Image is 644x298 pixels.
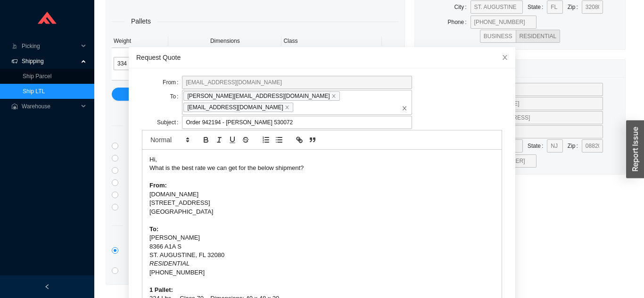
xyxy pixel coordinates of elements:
[149,268,495,277] div: [PHONE_NUMBER]
[149,234,495,242] div: [PERSON_NAME]
[124,16,157,27] span: Pallets
[23,88,45,95] a: Ship LTL
[281,34,382,48] th: Class
[295,102,301,113] input: [PERSON_NAME][EMAIL_ADDRESS][DOMAIN_NAME]close[EMAIL_ADDRESS][DOMAIN_NAME]closeclose
[170,90,182,103] label: To
[44,284,50,290] span: left
[136,52,508,63] div: Request Quote
[520,33,557,40] span: RESIDENTIAL
[112,34,168,48] th: Weight
[157,116,182,129] label: Subject
[149,251,495,259] div: ST. AUGUSTINE, FL 32080
[22,54,78,69] span: Shipping
[149,182,167,189] strong: From:
[184,103,293,112] span: [EMAIL_ADDRESS][DOMAIN_NAME]
[454,0,471,14] label: City
[184,91,340,101] span: [PERSON_NAME][EMAIL_ADDRESS][DOMAIN_NAME]
[331,94,336,98] span: close
[448,16,471,29] label: Phone
[502,54,508,61] span: close
[285,105,289,110] span: close
[23,73,51,80] a: Ship Parcel
[568,0,582,14] label: Zip
[402,105,407,111] span: close
[123,220,180,231] span: Other Services
[149,164,495,172] div: What is the best rate we can get for the below shipment?
[149,226,158,233] strong: To:
[149,260,190,267] em: RESIDENTIAL
[22,99,78,114] span: Warehouse
[22,39,78,54] span: Picking
[484,33,512,40] span: BUSINESS
[149,242,495,251] div: 8366 A1A S
[112,88,399,101] button: Add Pallet
[528,139,547,153] label: State
[421,60,619,77] div: Return Address
[495,47,515,68] button: Close
[528,0,547,14] label: State
[123,120,181,131] span: Direct Services
[568,139,582,153] label: Zip
[149,286,173,293] strong: 1 Pallet:
[149,199,495,207] div: [STREET_ADDRESS]
[168,34,281,48] th: Dimensions
[163,76,182,89] label: From
[149,208,495,216] div: [GEOGRAPHIC_DATA]
[149,155,495,164] div: Hi,
[149,190,495,199] div: [DOMAIN_NAME]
